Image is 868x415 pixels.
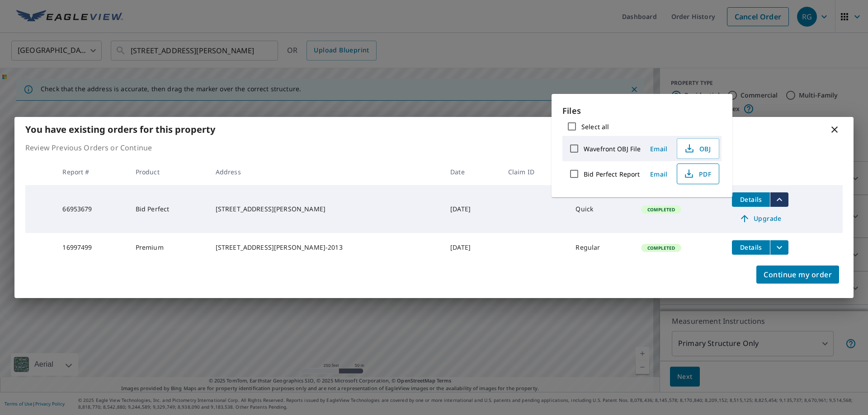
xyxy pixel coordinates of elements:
[216,205,436,214] div: [STREET_ADDRESS][PERSON_NAME]
[677,138,719,159] button: OBJ
[677,163,719,184] button: PDF
[642,206,680,213] span: Completed
[737,243,764,252] span: Details
[443,185,501,233] td: [DATE]
[648,145,670,153] span: Email
[683,143,712,154] span: OBJ
[568,233,634,262] td: Regular
[732,192,770,207] button: detailsBtn-66953679
[770,192,788,207] button: filesDropdownBtn-66953679
[644,167,673,181] button: Email
[128,185,208,233] td: Bid Perfect
[732,211,788,226] a: Upgrade
[581,122,609,131] label: Select all
[648,170,670,178] span: Email
[584,145,641,153] label: Wavefront OBJ File
[501,159,569,185] th: Claim ID
[737,195,764,204] span: Details
[644,142,673,156] button: Email
[737,213,783,224] span: Upgrade
[756,266,839,284] button: Continue my order
[443,233,501,262] td: [DATE]
[562,105,722,117] p: Files
[128,159,208,185] th: Product
[732,240,770,255] button: detailsBtn-16997499
[642,245,680,251] span: Completed
[683,168,712,179] span: PDF
[584,170,640,178] label: Bid Perfect Report
[770,240,788,255] button: filesDropdownBtn-16997499
[25,123,215,135] b: You have existing orders for this property
[128,233,208,262] td: Premium
[55,233,128,262] td: 16997499
[55,159,128,185] th: Report #
[443,159,501,185] th: Date
[764,268,832,281] span: Continue my order
[216,243,436,252] div: [STREET_ADDRESS][PERSON_NAME]-2013
[208,159,443,185] th: Address
[568,185,634,233] td: Quick
[55,185,128,233] td: 66953679
[25,142,843,153] p: Review Previous Orders or Continue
